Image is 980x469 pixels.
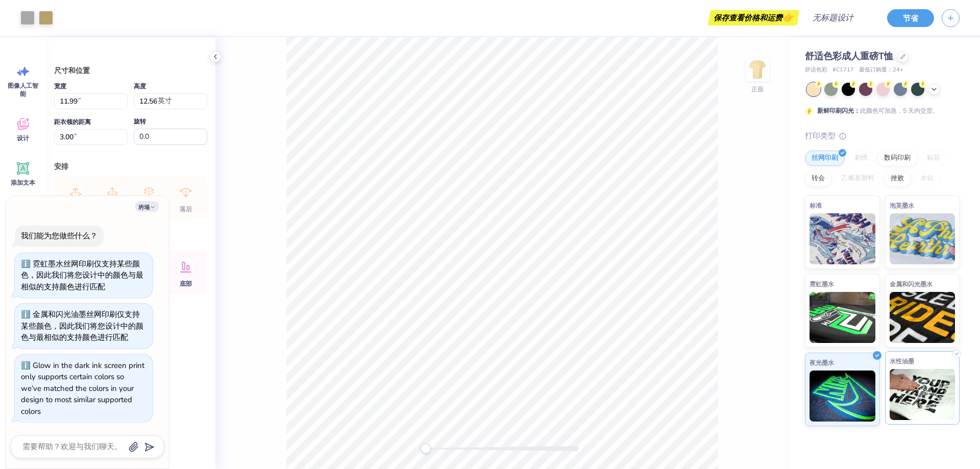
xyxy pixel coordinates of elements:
[887,9,934,27] button: 节省
[860,107,939,115] font: 此颜色可加急，5 天内交货。
[747,59,768,80] img: 正面
[804,8,879,28] input: 无标题设计
[751,85,764,93] font: 正面
[890,369,955,420] img: 水性油墨
[890,213,955,264] img: 泡芙墨水
[805,50,893,62] font: 舒适色彩成人重磅T恤
[810,213,875,264] img: 标准
[812,153,838,162] font: 丝网印刷
[841,174,874,183] font: 乙烯基塑料
[890,292,955,343] img: 金属和闪光墨水
[810,280,834,288] font: 霓虹墨水
[21,360,144,416] div: Glow in the dark ink screen print only supports certain colors so we’ve matched the colors in you...
[900,66,903,73] font: +
[782,11,794,23] font: 👉
[805,131,836,141] font: 打印类型
[54,162,68,171] font: 安排
[180,280,192,288] font: 底部
[810,202,822,210] font: 标准
[884,153,911,162] font: 数码印刷
[54,82,66,90] font: 宽度
[72,118,91,126] font: 的距离
[893,66,900,73] font: 24
[832,66,836,73] font: #
[134,82,146,90] font: 高度
[891,174,904,183] font: 挫败
[138,204,150,211] font: 坍塌
[810,359,834,367] font: 夜光墨水
[17,134,29,142] font: 设计
[903,13,918,23] font: 节省
[714,13,782,23] font: 保存查看价格和运费
[805,66,827,73] font: 舒适色彩
[21,231,97,241] font: 我们能为您做些什么？
[421,443,431,454] div: 无障碍标签
[890,280,933,288] font: 金属和闪光墨水
[54,66,90,76] font: 尺寸和位置
[854,153,868,162] font: 刺绣
[836,66,854,73] font: C1717
[817,107,860,115] font: 新鲜印刷闪光：
[920,174,934,183] font: 水钻
[890,202,914,210] font: 泡芙墨水
[134,117,146,126] font: 旋转
[21,259,143,292] font: 霓虹墨水丝网印刷仅支持某些颜色，因此我们将您设计中的颜色与最相似的支持颜色进行匹配
[859,66,893,73] font: 最低订购量：
[54,118,72,126] font: 距衣领
[11,179,35,187] font: 添加文本
[8,82,38,98] font: 图像人工智能
[21,309,143,342] font: 金属和闪光油墨丝网印刷仅支持某些颜色，因此我们将您设计中的颜色与最相似的支持颜色进行匹配
[810,292,875,343] img: 霓虹墨水
[135,201,159,212] button: 坍塌
[927,153,940,162] font: 贴花
[890,357,914,365] font: 水性油墨
[812,174,825,183] font: 转会
[810,371,875,422] img: 夜光墨水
